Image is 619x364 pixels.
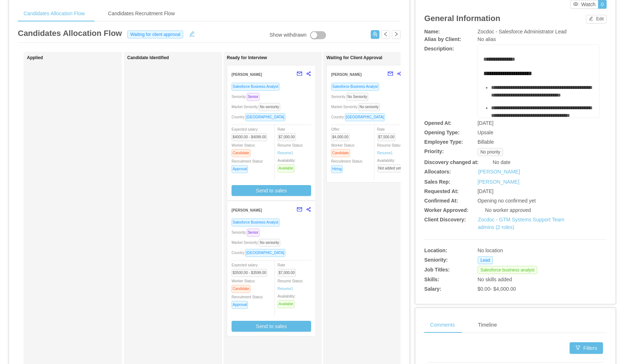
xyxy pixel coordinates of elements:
[326,55,428,61] h1: Waiting for Client Approval
[232,218,280,226] span: Salesforce Business Analyst
[478,168,520,176] a: [PERSON_NAME]
[245,249,285,257] span: [GEOGRAPHIC_DATA]
[586,15,607,24] button: icon: editEdit
[247,93,260,101] span: Senior
[478,277,512,282] span: No skills added
[424,148,444,154] b: Priority:
[478,256,493,264] span: Lead
[478,179,519,185] a: [PERSON_NAME]
[278,286,293,291] a: Resume1
[232,241,283,245] span: Market Seniority:
[232,115,288,119] span: Country:
[232,295,264,307] span: Recruitment Status:
[384,68,393,80] button: mail
[331,159,363,171] span: Recruitment Status:
[478,139,494,145] span: Billable
[278,133,296,141] span: $7,000.00
[278,150,293,156] a: Resume1
[424,317,461,333] div: Comments
[472,317,503,333] div: Timeline
[478,130,494,135] span: Upsale
[293,204,302,216] button: mail
[232,95,262,99] span: Seniority:
[259,239,280,247] span: No seniority
[331,143,355,155] span: Worker Status:
[232,279,256,291] span: Worker Status:
[424,207,468,213] b: Worker Approved:
[331,165,343,173] span: Hiring
[424,286,441,292] b: Salary:
[346,93,368,101] span: No Seniority
[478,217,564,230] a: Zocdoc - GTM Systems Support Team admins (2 roles)
[397,71,402,76] span: share-alt
[227,55,329,61] h1: Ready for Interview
[424,169,451,175] b: Allocators:
[478,148,503,156] span: No priority
[392,30,401,39] button: icon: right
[478,120,494,126] span: [DATE]
[424,257,448,263] b: Seniority:
[232,269,267,277] span: $3500.00 - $3599.00
[424,267,450,273] b: Job Titles:
[478,45,599,118] div: rdw-wrapper
[232,149,250,157] span: Candidate
[358,103,380,111] span: No seniority
[232,285,250,293] span: Candidate
[424,188,458,194] b: Requested At:
[331,83,379,91] span: Salesforce Business Analyst
[278,300,294,308] span: Available
[278,279,304,291] span: Resume Status:
[232,143,256,155] span: Worker Status:
[377,143,403,155] span: Resume Status:
[232,133,267,141] span: $4000.00 - $4099.00
[331,127,353,139] span: Offer:
[232,185,311,196] button: Send to sales
[483,56,594,128] div: rdw-editor
[331,105,383,109] span: Market Seniority:
[278,294,297,306] span: Availability:
[331,133,350,141] span: $4,000.00
[424,120,451,126] b: Opened At:
[570,342,603,354] button: icon: filterFilters
[278,127,299,139] span: Rate
[377,127,399,139] span: Rate
[232,73,262,77] strong: [PERSON_NAME]
[424,139,463,145] b: Employee Type:
[478,198,536,204] span: Opening no confirmed yet
[27,55,129,61] h1: Applied
[232,127,270,139] span: Expected salary:
[278,164,294,172] span: Available
[127,30,183,38] span: Waiting for client approval
[232,83,280,91] span: Salesforce Business Analyst
[424,217,466,222] b: Client Discovery:
[306,71,311,76] span: share-alt
[232,159,264,171] span: Recruitment Status:
[232,251,288,255] span: Country:
[306,207,311,212] span: share-alt
[245,113,285,121] span: [GEOGRAPHIC_DATA]
[424,179,450,185] b: Sales Rep:
[377,150,393,156] a: Resume1
[371,30,379,39] button: icon: usergroup-add
[232,321,311,332] button: Send to sales
[259,103,280,111] span: No seniority
[478,36,496,42] span: No alias
[424,130,459,135] b: Opening Type:
[345,113,385,121] span: [GEOGRAPHIC_DATA]
[424,46,454,52] b: Description:
[186,29,198,37] button: icon: edit
[293,68,302,80] button: mail
[493,159,510,165] span: No date
[424,29,440,34] b: Name:
[478,29,567,34] span: Zocdoc - Salesforce Administrator Lead
[278,143,304,155] span: Resume Status:
[377,159,405,170] span: Availability:
[478,266,538,274] span: Salesforce business analyst
[331,149,350,157] span: Candidate
[424,12,500,24] article: General Information
[269,31,306,39] div: Show withdrawn
[478,188,494,194] span: [DATE]
[377,164,402,172] span: Not added yet
[18,27,122,39] article: Candidates Allocation Flow
[424,277,439,282] b: Skills:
